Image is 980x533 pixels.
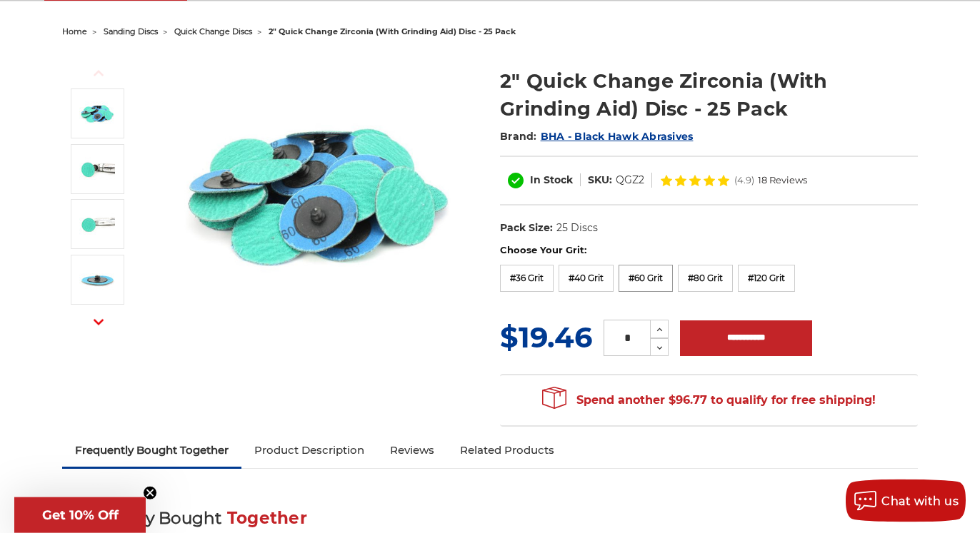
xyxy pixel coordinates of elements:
span: Brand: [500,130,537,143]
img: roloc type r attachment [79,262,115,298]
button: Close teaser [143,486,157,500]
img: green sanding disc on Air Grinder Tools [79,206,115,242]
button: Next [81,307,116,337]
img: 2 inch zirconia plus grinding aid quick change disc [79,96,115,131]
span: Chat with us [881,494,959,508]
span: In Stock [530,173,573,186]
span: 2" quick change zirconia (with grinding aid) disc - 25 pack [269,26,516,36]
button: Chat with us [846,479,966,522]
label: Choose Your Grit: [500,243,918,258]
h1: 2" Quick Change Zirconia (With Grinding Aid) Disc - 25 Pack [500,67,918,123]
a: sanding discs [104,26,158,36]
span: Spend another $96.77 to qualify for free shipping! [542,393,876,407]
span: Together [227,508,307,528]
button: Previous [81,58,116,88]
a: home [62,26,87,36]
span: (4.9) [734,176,754,185]
a: Frequently Bought Together [62,435,241,466]
dt: Pack Size: [500,220,553,235]
dt: SKU: [588,173,612,188]
span: 18 Reviews [758,176,807,185]
a: Related Products [447,435,567,466]
dd: 25 Discs [556,220,598,235]
span: Get 10% Off [42,507,119,523]
a: quick change discs [174,26,252,36]
a: Reviews [377,435,447,466]
span: $19.46 [500,320,592,355]
img: 2" Quick Change Zirconia (With Grinding Aid) Disc - 25 Pack [79,151,115,187]
div: Get 10% OffClose teaser [14,497,146,533]
dd: QGZ2 [616,173,644,188]
img: 2 inch zirconia plus grinding aid quick change disc [175,52,461,337]
a: BHA - Black Hawk Abrasives [541,130,694,143]
a: Product Description [241,435,377,466]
